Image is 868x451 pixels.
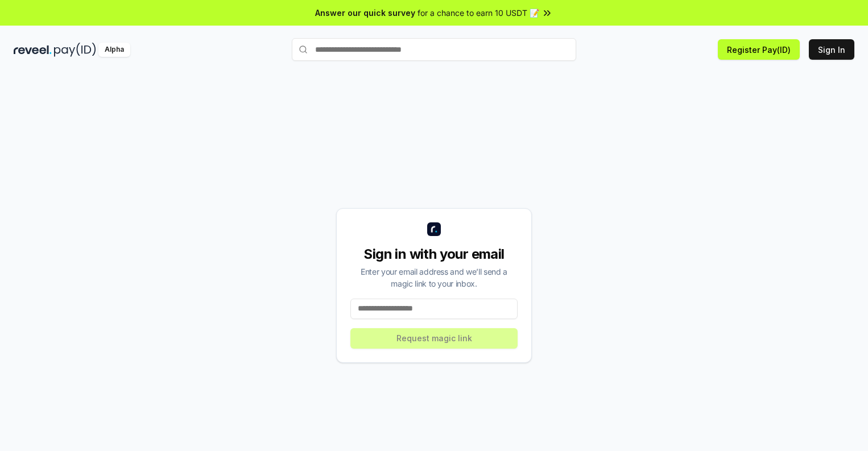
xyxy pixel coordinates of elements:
img: reveel_dark [14,43,52,57]
span: Answer our quick survey [315,7,415,19]
img: pay_id [54,43,96,57]
img: logo_small [427,222,441,236]
div: Alpha [98,43,130,57]
span: for a chance to earn 10 USDT 📝 [418,7,539,19]
button: Register Pay(ID) [718,39,800,60]
div: Sign in with your email [350,245,518,263]
div: Enter your email address and we’ll send a magic link to your inbox. [350,266,518,289]
button: Sign In [809,39,854,60]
